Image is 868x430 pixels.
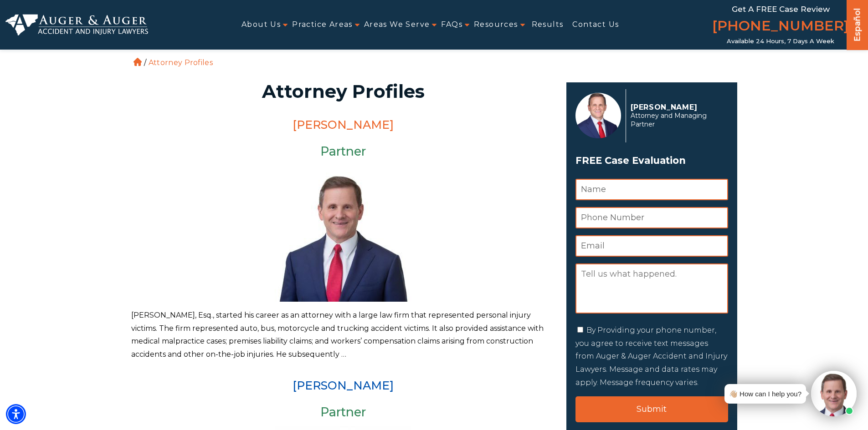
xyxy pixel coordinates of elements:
input: Name [575,179,728,200]
input: Submit [575,396,728,422]
input: Email [575,235,728,257]
a: [PERSON_NAME] [293,379,394,392]
h3: Partner [131,145,555,158]
p: [PERSON_NAME] [631,103,723,111]
a: [PHONE_NUMBER] [712,16,849,38]
p: [PERSON_NAME], Esq., started his career as an attorney with a large law firm that represented per... [131,309,555,361]
img: Herbert Auger [575,93,621,138]
img: Auger & Auger Accident and Injury Lawyers Logo [5,14,148,36]
div: 👋🏼 How can I help you? [729,388,801,400]
a: Contact Us [572,15,619,35]
a: FAQs [441,15,462,35]
li: Attorney Profiles [146,58,215,67]
h1: Attorney Profiles [137,82,550,101]
span: Get a FREE Case Review [732,5,830,14]
a: Results [532,15,564,35]
input: Phone Number [575,207,728,228]
label: By Providing your phone number, you agree to receive text messages from Auger & Auger Accident an... [575,326,727,387]
h3: Partner [131,405,555,419]
a: [PERSON_NAME] [293,118,394,132]
img: Herbert Auger [275,165,411,302]
a: Resources [474,15,518,35]
span: Attorney and Managing Partner [631,111,723,129]
a: Practice Areas [292,15,353,35]
a: Home [134,58,142,66]
div: Accessibility Menu [6,404,26,424]
img: Intaker widget Avatar [811,371,857,416]
span: Available 24 Hours, 7 Days a Week [727,38,834,45]
a: Areas We Serve [364,15,430,35]
a: About Us [241,15,281,35]
span: FREE Case Evaluation [575,152,728,169]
